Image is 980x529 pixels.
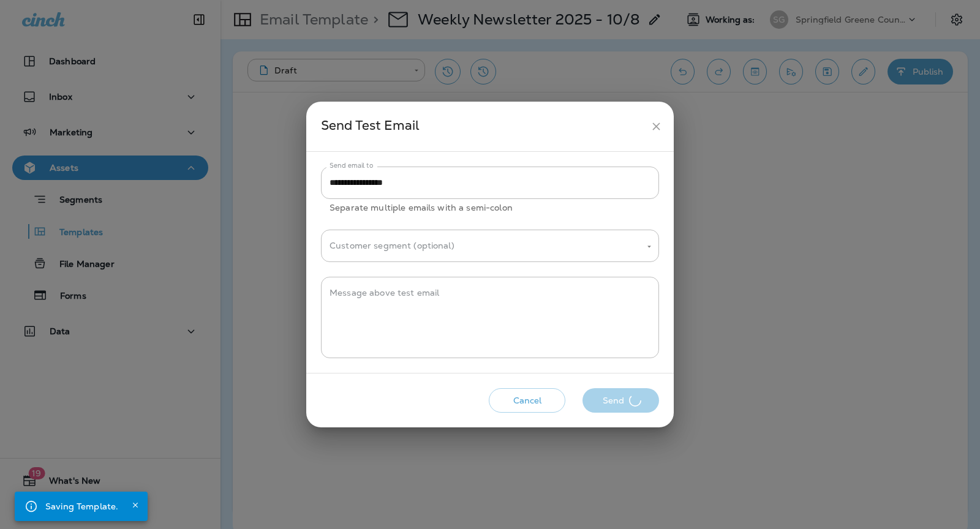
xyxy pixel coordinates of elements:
[330,201,650,215] p: Separate multiple emails with a semi-colon
[321,115,645,138] div: Send Test Email
[330,161,373,170] label: Send email to
[489,388,565,413] button: Cancel
[644,241,655,252] button: Open
[45,495,118,517] div: Saving Template.
[645,115,668,138] button: close
[128,498,143,512] button: Close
